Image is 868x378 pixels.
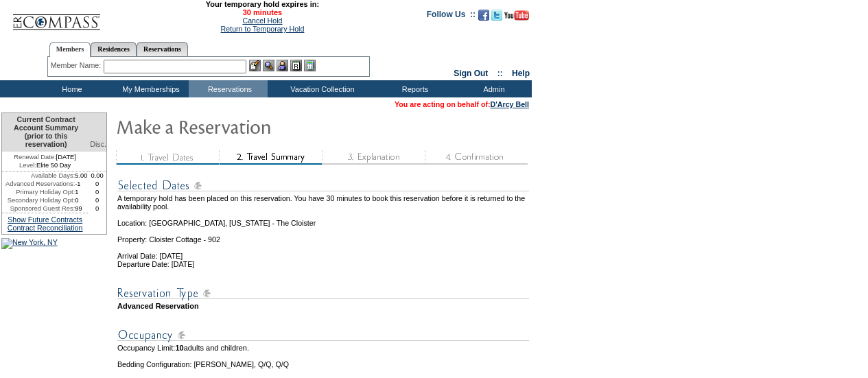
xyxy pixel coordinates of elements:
[427,8,476,25] td: Follow Us ::
[137,42,188,56] a: Reservations
[12,3,101,31] img: Compass Home
[117,227,529,244] td: Property: Cloister Cottage - 902
[504,14,529,22] a: Subscribe to our YouTube Channel
[116,113,390,140] img: Make Reservation
[8,215,82,224] a: Show Future Contracts
[304,60,316,71] img: b_calculator.gif
[512,69,530,78] a: Help
[117,194,529,211] td: A temporary hold has been placed on this reservation. You have 30 minutes to book this reservatio...
[90,140,106,148] span: Disc.
[19,161,36,169] span: Level:
[219,150,322,165] img: step2_state2.gif
[478,10,489,21] img: Become our fan on Facebook
[175,344,183,352] span: 10
[108,8,417,16] span: 30 minutes
[117,285,529,302] img: subTtlResType.gif
[117,360,529,368] td: Bedding Configuration: [PERSON_NAME], Q/Q, Q/Q
[504,10,529,21] img: Subscribe to our YouTube Channel
[117,260,529,268] td: Departure Date: [DATE]
[478,14,489,22] a: Become our fan on Facebook
[75,196,88,204] td: 0
[88,188,106,196] td: 0
[2,204,75,213] td: Sponsored Guest Res:
[88,196,106,204] td: 0
[425,150,528,165] img: step4_state1.gif
[91,42,137,56] a: Residences
[31,80,110,97] td: Home
[88,180,106,188] td: 0
[2,196,75,204] td: Secondary Holiday Opt:
[88,172,106,180] td: 0.00
[8,224,83,232] a: Contract Reconciliation
[88,204,106,213] td: 0
[249,60,261,71] img: b_edit.gif
[491,14,502,22] a: Follow us on Twitter
[2,180,75,188] td: Advanced Reservations:
[117,177,529,194] img: subTtlSelectedDates.gif
[2,161,88,172] td: Elite 50 Day
[117,244,529,260] td: Arrival Date: [DATE]
[116,150,219,165] img: step1_state3.gif
[2,113,88,152] td: Current Contract Account Summary (prior to this reservation)
[189,80,268,97] td: Reservations
[290,60,302,71] img: Reservations
[263,60,274,71] img: View
[497,69,503,78] span: ::
[395,100,529,108] span: You are acting on behalf of:
[117,302,529,310] td: Advanced Reservation
[491,10,502,21] img: Follow us on Twitter
[75,172,88,180] td: 5.00
[268,80,374,97] td: Vacation Collection
[453,80,532,97] td: Admin
[374,80,453,97] td: Reports
[277,60,288,71] img: Impersonate
[2,172,75,180] td: Available Days:
[117,211,529,227] td: Location: [GEOGRAPHIC_DATA], [US_STATE] - The Cloister
[117,344,529,352] td: Occupancy Limit: adults and children.
[75,188,88,196] td: 1
[110,80,189,97] td: My Memberships
[14,153,56,161] span: Renewal Date:
[454,69,488,78] a: Sign Out
[51,60,104,71] div: Member Name:
[2,188,75,196] td: Primary Holiday Opt:
[2,152,88,161] td: [DATE]
[322,150,425,165] img: step3_state1.gif
[75,180,88,188] td: -1
[75,204,88,213] td: 99
[1,238,58,249] img: New York, NY
[221,25,305,33] a: Return to Temporary Hold
[242,16,282,25] a: Cancel Hold
[491,100,529,108] a: D'Arcy Bell
[117,327,529,344] img: subTtlOccupancy.gif
[49,42,91,57] a: Members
